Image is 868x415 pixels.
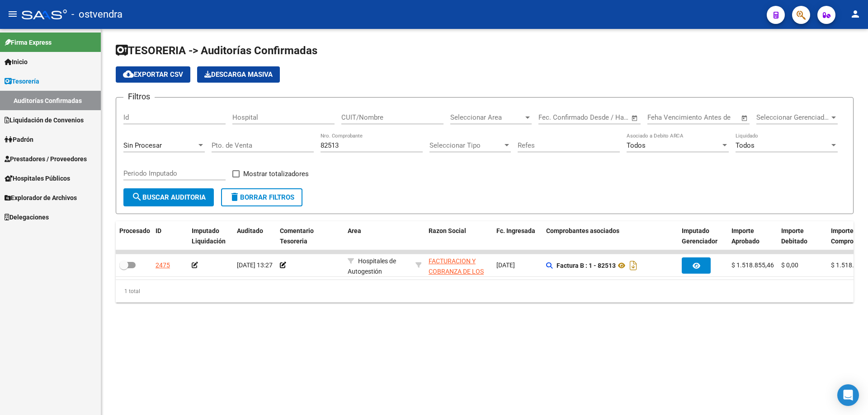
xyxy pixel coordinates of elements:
[123,69,134,79] mat-icon: cloud_download
[204,70,273,79] span: Descarga Masiva
[132,191,142,202] mat-icon: search
[850,9,861,19] mat-icon: person
[837,384,859,406] div: Open Intercom Messenger
[116,44,317,57] span: TESORERIA -> Auditorías Confirmadas
[781,227,807,245] span: Importe Debitado
[123,188,214,206] button: Buscar Auditoria
[5,37,52,47] span: Firma Express
[736,141,755,149] span: Todos
[229,193,294,201] span: Borrar Filtros
[583,113,627,121] input: Fecha fin
[5,135,33,145] span: Padrón
[778,221,827,251] datatable-header-cell: Importe Debitado
[188,221,233,251] datatable-header-cell: Imputado Liquidación
[546,227,619,234] span: Comprobantes asociados
[557,262,616,269] strong: Factura B : 1 - 82513
[156,227,161,234] span: ID
[627,141,646,149] span: Todos
[496,227,535,234] span: Fc. Ingresada
[542,221,678,251] datatable-header-cell: Comprobantes asociados
[348,227,361,234] span: Area
[344,221,412,251] datatable-header-cell: Area
[5,212,49,222] span: Delegaciones
[493,221,542,251] datatable-header-cell: Fc. Ingresada
[5,76,39,86] span: Tesorería
[276,221,344,251] datatable-header-cell: Comentario Tesoreria
[627,258,639,273] i: Descargar documento
[237,227,263,234] span: Auditado
[781,261,798,269] span: $ 0,00
[123,141,162,149] span: Sin Procesar
[132,193,206,201] span: Buscar Auditoria
[348,257,396,275] span: Hospitales de Autogestión
[682,227,717,245] span: Imputado Gerenciador
[152,221,188,251] datatable-header-cell: ID
[429,256,489,275] div: - 30715497456
[119,227,150,234] span: Procesado
[5,57,28,67] span: Inicio
[429,227,466,234] span: Razon Social
[740,113,750,123] button: Open calendar
[5,154,87,164] span: Prestadores / Proveedores
[71,5,123,24] span: - ostvendra
[450,113,524,121] span: Seleccionar Area
[5,193,77,203] span: Explorador de Archivos
[429,257,484,295] span: FACTURACION Y COBRANZA DE LOS EFECTORES PUBLICOS S.E.
[728,221,778,251] datatable-header-cell: Importe Aprobado
[5,115,84,125] span: Liquidación de Convenios
[229,191,240,202] mat-icon: delete
[197,66,280,83] app-download-masive: Descarga masiva de comprobantes (adjuntos)
[496,261,515,269] span: [DATE]
[123,70,183,79] span: Exportar CSV
[116,280,854,303] div: 1 total
[538,113,575,121] input: Fecha inicio
[116,66,190,83] button: Exportar CSV
[221,188,302,206] button: Borrar Filtros
[429,141,503,149] span: Seleccionar Tipo
[5,173,70,183] span: Hospitales Públicos
[237,261,273,269] span: [DATE] 13:27
[731,261,774,269] span: $ 1.518.855,46
[233,221,276,251] datatable-header-cell: Auditado
[280,227,314,245] span: Comentario Tesoreria
[116,221,152,251] datatable-header-cell: Procesado
[156,260,170,270] div: 2475
[7,9,18,19] mat-icon: menu
[123,90,155,103] h3: Filtros
[197,66,280,83] button: Descarga Masiva
[731,227,759,245] span: Importe Aprobado
[630,113,640,123] button: Open calendar
[243,168,309,179] span: Mostrar totalizadores
[192,227,226,245] span: Imputado Liquidación
[756,113,830,121] span: Seleccionar Gerenciador
[425,221,493,251] datatable-header-cell: Razon Social
[678,221,728,251] datatable-header-cell: Imputado Gerenciador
